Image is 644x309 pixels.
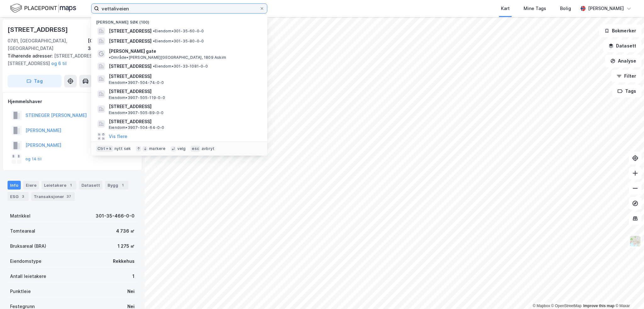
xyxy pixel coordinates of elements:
[96,146,113,152] div: Ctrl + k
[132,273,135,280] div: 1
[105,181,128,190] div: Bygg
[109,110,164,115] span: Eiendom • 3907-505-89-0-0
[119,182,126,188] div: 1
[599,25,641,37] button: Bokmerker
[109,125,164,130] span: Eiendom • 3907-504-64-0-0
[99,4,259,13] input: Søk på adresse, matrikkel, gårdeiere, leietakere eller personer
[8,53,54,58] span: Tilhørende adresser:
[202,146,214,151] div: avbryt
[10,242,46,250] div: Bruksareal (BRA)
[23,181,39,190] div: Eiere
[118,242,135,250] div: 1 275 ㎡
[31,192,75,201] div: Transaksjoner
[65,193,72,200] div: 37
[524,5,546,12] div: Mine Tags
[153,39,204,44] span: Eiendom • 301-35-80-0-0
[583,304,614,308] a: Improve this map
[109,103,260,110] span: [STREET_ADDRESS]
[91,15,267,26] div: [PERSON_NAME] søk (100)
[127,288,135,295] div: Nei
[10,227,35,235] div: Tomteareal
[8,98,137,105] div: Hjemmelshaver
[113,257,135,265] div: Rekkehus
[109,133,127,140] button: Vis flere
[116,227,135,235] div: 4 736 ㎡
[10,3,76,14] img: logo.f888ab2527a4732fd821a326f86c7f29.svg
[109,27,152,35] span: [STREET_ADDRESS]
[96,212,135,220] div: 301-35-466-0-0
[153,64,155,69] span: •
[191,146,200,152] div: esc
[629,235,641,247] img: Z
[153,39,155,43] span: •
[109,88,260,95] span: [STREET_ADDRESS]
[588,5,624,12] div: [PERSON_NAME]
[109,80,164,85] span: Eiendom • 3907-504-74-0-0
[109,95,165,100] span: Eiendom • 3907-505-119-0-0
[8,181,21,190] div: Info
[42,181,76,190] div: Leietakere
[8,37,88,52] div: 0781, [GEOGRAPHIC_DATA], [GEOGRAPHIC_DATA]
[10,257,42,265] div: Eiendomstype
[20,193,26,200] div: 3
[501,5,510,12] div: Kart
[10,212,31,220] div: Matrikkel
[114,146,131,151] div: nytt søk
[613,279,644,309] iframe: Chat Widget
[149,146,165,151] div: markere
[109,37,152,45] span: [STREET_ADDRESS]
[8,192,29,201] div: ESG
[8,75,62,87] button: Tag
[551,304,582,308] a: OpenStreetMap
[109,63,152,70] span: [STREET_ADDRESS]
[109,47,156,55] span: [PERSON_NAME] gate
[153,29,204,34] span: Eiendom • 301-35-60-0-0
[109,55,111,60] span: •
[605,55,641,67] button: Analyse
[10,288,31,295] div: Punktleie
[88,37,137,52] div: [GEOGRAPHIC_DATA], 35/466
[153,64,208,69] span: Eiendom • 301-33-1081-0-0
[109,55,226,60] span: Område • [PERSON_NAME][GEOGRAPHIC_DATA], 1809 Askim
[68,182,74,188] div: 1
[8,52,132,67] div: [STREET_ADDRESS], [STREET_ADDRESS]
[560,5,571,12] div: Bolig
[177,146,186,151] div: velg
[10,273,46,280] div: Antall leietakere
[611,70,641,82] button: Filter
[109,73,260,80] span: [STREET_ADDRESS]
[109,118,260,125] span: [STREET_ADDRESS]
[153,29,155,33] span: •
[79,181,103,190] div: Datasett
[613,279,644,309] div: Kontrollprogram for chat
[8,25,69,35] div: [STREET_ADDRESS]
[533,304,550,308] a: Mapbox
[603,40,641,52] button: Datasett
[612,85,641,97] button: Tags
